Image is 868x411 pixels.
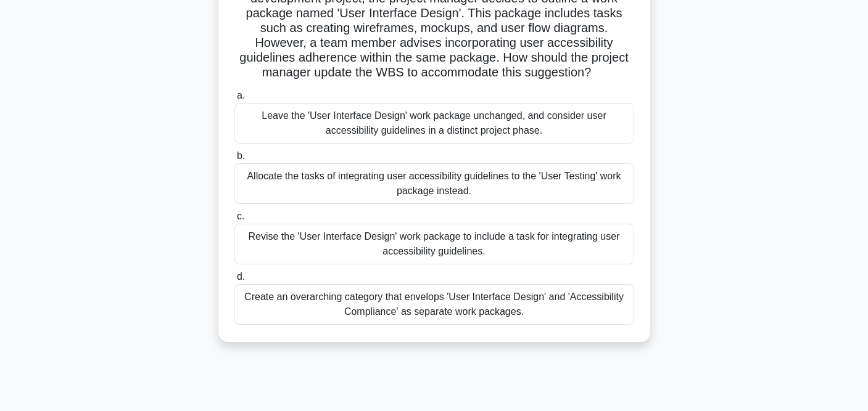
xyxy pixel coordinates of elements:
[237,211,244,221] span: c.
[234,103,634,144] div: Leave the 'User Interface Design' work package unchanged, and consider user accessibility guideli...
[234,224,634,264] div: Revise the 'User Interface Design' work package to include a task for integrating user accessibil...
[237,90,245,100] span: a.
[237,150,245,161] span: b.
[237,271,245,282] span: d.
[234,284,634,325] div: Create an overarching category that envelops 'User Interface Design' and 'Accessibility Complianc...
[234,163,634,204] div: Allocate the tasks of integrating user accessibility guidelines to the 'User Testing' work packag...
